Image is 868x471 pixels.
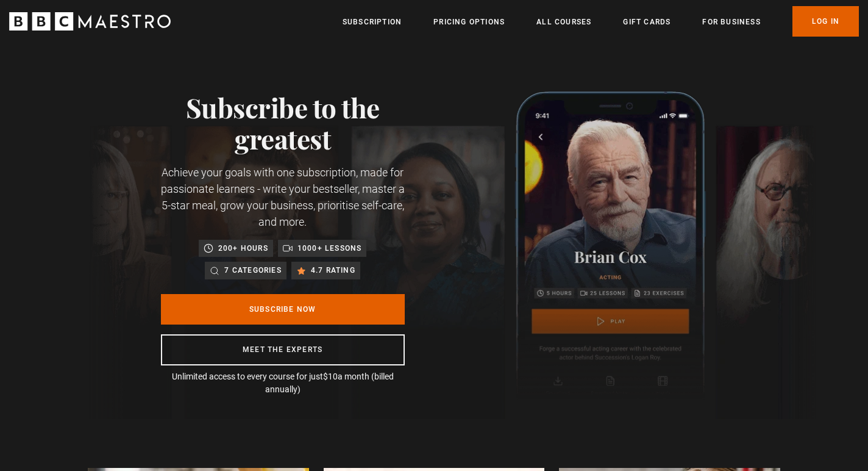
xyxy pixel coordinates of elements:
a: Subscribe Now [161,294,405,325]
p: Achieve your goals with one subscription, made for passionate learners - write your bestseller, m... [161,164,405,230]
h1: Subscribe to the greatest [161,92,405,154]
span: $10 [323,372,338,381]
svg: BBC Maestro [9,12,171,31]
a: Subscription [343,16,402,28]
a: For business [702,16,760,28]
a: Log In [792,6,859,37]
a: Pricing Options [433,16,505,28]
p: 200+ hours [218,242,268,254]
p: Unlimited access to every course for just a month (billed annually) [161,370,405,396]
a: All Courses [536,16,591,28]
a: Gift Cards [623,16,671,28]
p: 4.7 rating [311,264,355,276]
p: 7 categories [224,264,281,276]
p: 1000+ lessons [297,242,362,254]
a: Meet the experts [161,334,405,365]
nav: Primary [343,6,859,37]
